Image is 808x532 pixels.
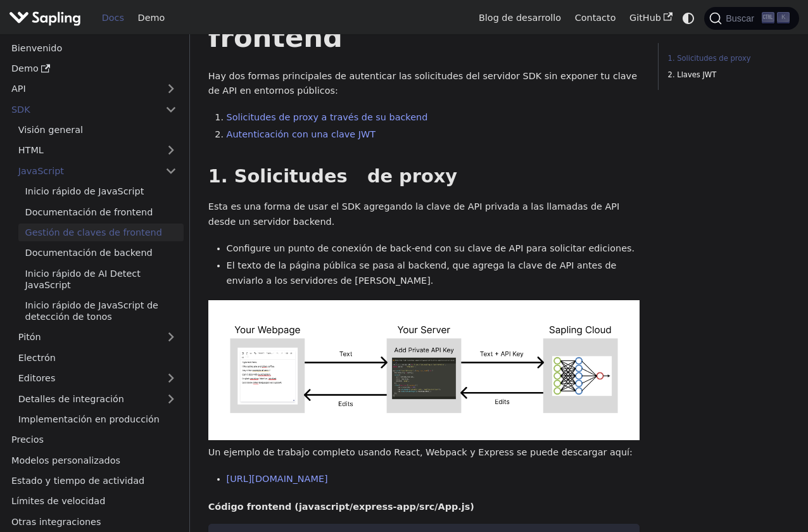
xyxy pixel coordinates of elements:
a: Estado y tiempo de actividad [4,472,184,490]
a: Gestión de claves de frontend [18,224,184,242]
a: Implementación en producción [11,410,184,429]
a: Otras integraciones [4,512,184,531]
button: Buscar (Ctrl+K) [704,7,799,30]
li: El texto de la página pública se pasa al backend, que agrega la clave de API antes de enviarlo a ... [227,258,640,289]
img: api_key_diagram.png [208,300,640,440]
span: Buscar [722,13,762,23]
a: HTML [11,141,184,160]
a: JavaScript [11,161,184,180]
a: Documentación de frontend [18,203,184,221]
kbd: K [777,12,790,23]
p: Un ejemplo de trabajo completo usando React, Webpack y Express se puede descargar aquí: [208,445,640,460]
font: GitHub [629,13,661,23]
img: Sapling.ai [9,9,81,27]
button: Expandir la categoría de la barra lateral 'API' [158,80,184,98]
a: Solicitudes de proxy a través de su backend [227,112,428,122]
p: Esta es una forma de usar el SDK agregando la clave de API privada a las llamadas de API desde un... [208,199,640,230]
a: Sapling.ai [9,9,85,27]
a: [URL][DOMAIN_NAME] [227,474,328,484]
a: Límites de velocidad [4,492,184,510]
a: GitHub [622,8,679,28]
button: Expandir la categoría de la barra lateral 'Editores' [158,369,184,388]
a: API [4,80,158,98]
a: Blog de desarrollo [472,8,568,28]
a: Demo [4,60,184,78]
a: Precios [4,431,184,449]
a: Autenticación con una clave JWT [227,129,376,139]
p: Hay dos formas principales de autenticar las solicitudes del servidor SDK sin exponer tu clave de... [208,69,640,99]
a: Pitón [11,328,184,346]
a: Detalles de integración [11,389,184,408]
a: Electrón [11,348,184,367]
a: 1. Solicitudes de proxy [668,53,785,65]
a: Contacto [568,8,622,28]
h2: 1. Solicitudes de proxy [208,165,640,188]
font: Demo [11,63,39,74]
a: Inicio rápido de JavaScript [18,182,184,201]
a: Visión general [11,121,184,139]
a: 2. Llaves JWT [668,69,785,81]
a: SDK [4,100,158,118]
a: Docs [95,8,131,28]
a: Editores [11,369,158,388]
h4: Código frontend (javascript/express-app/src/App.js) [208,501,640,512]
a: Inicio rápido de AI Detect JavaScript [18,264,184,294]
li: Configure un punto de conexión de back-end con su clave de API para solicitar ediciones. [227,241,640,256]
a: Modelos personalizados [4,451,184,469]
button: Cambiar entre el modo oscuro y claro (actualmente el modo del sistema) [679,9,698,27]
a: Inicio rápido de JavaScript de detección de tonos [18,296,184,326]
a: Documentación de backend [18,244,184,262]
button: Contraer categoría de barra lateral 'SDK' [158,100,184,118]
a: Demo [131,8,172,28]
a: Bienvenido [4,39,184,57]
